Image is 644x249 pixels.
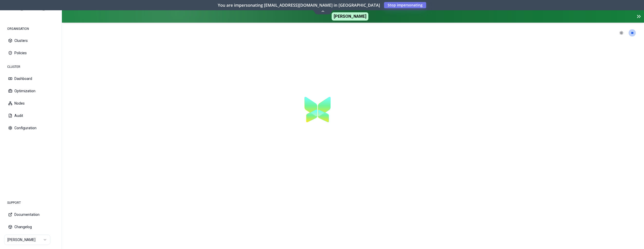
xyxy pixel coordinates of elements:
button: Clusters [4,35,58,46]
button: Optimization [4,85,58,97]
button: Audit [4,110,58,121]
div: CLUSTER [4,62,58,72]
div: ORGANISATION [4,24,58,34]
button: Dashboard [4,73,58,84]
button: Policies [4,47,58,59]
button: Documentation [4,209,58,220]
button: Configuration [4,122,58,134]
div: SUPPORT [4,198,58,208]
button: Changelog [4,221,58,233]
span: [PERSON_NAME] [332,12,368,21]
button: Nodes [4,98,58,109]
